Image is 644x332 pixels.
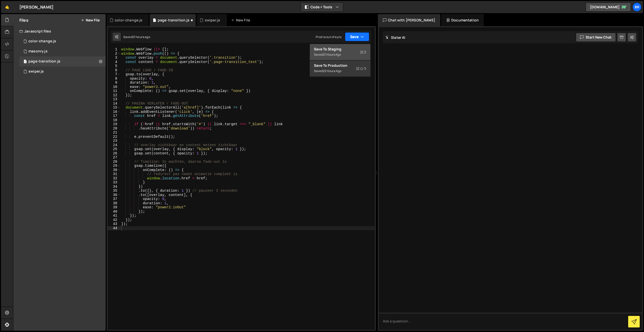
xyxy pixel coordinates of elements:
[108,97,120,102] div: 13
[108,180,120,185] div: 33
[81,18,100,22] button: New File
[108,52,120,56] div: 2
[108,89,120,93] div: 11
[378,14,440,26] div: Chat with [PERSON_NAME]
[28,39,56,44] div: color-change.js
[586,3,631,12] a: [DOMAIN_NAME]
[28,69,44,74] div: swiper.js
[115,18,142,23] div: color-change.js
[108,214,120,218] div: 41
[310,44,370,60] button: Save to StagingS Saved21 hours ago
[108,135,120,139] div: 22
[108,60,120,64] div: 4
[108,64,120,68] div: 5
[108,126,120,131] div: 20
[108,222,120,226] div: 43
[108,85,120,89] div: 10
[108,139,120,143] div: 23
[158,18,190,23] div: page-transition.js
[108,143,120,147] div: 24
[108,93,120,97] div: 12
[108,172,120,176] div: 31
[132,35,150,39] div: 21 hours ago
[13,26,106,36] div: Javascript files
[19,4,54,10] div: [PERSON_NAME]
[323,69,341,73] div: 22 hours ago
[576,33,616,42] button: Start new chat
[108,47,120,52] div: 1
[108,193,120,197] div: 36
[108,176,120,181] div: 32
[108,81,120,85] div: 9
[108,205,120,210] div: 39
[108,160,120,164] div: 28
[108,56,120,60] div: 3
[108,201,120,206] div: 38
[356,66,366,71] span: S
[314,47,366,52] div: Save to Staging
[385,35,406,40] h2: Slater AI
[108,77,120,81] div: 8
[108,102,120,106] div: 14
[123,35,150,39] div: Saved
[108,147,120,151] div: 25
[108,110,120,114] div: 16
[24,60,27,64] span: 1
[205,18,220,23] div: swiper.js
[108,197,120,201] div: 37
[108,226,120,230] div: 44
[108,218,120,222] div: 42
[19,17,28,23] h2: Files
[108,185,120,189] div: 34
[314,52,366,58] div: Saved
[108,118,120,122] div: 18
[108,114,120,118] div: 17
[108,189,120,193] div: 35
[19,46,106,56] div: 16297/44199.js
[28,59,60,64] div: page-transition.js
[28,49,48,54] div: masonry.js
[231,18,252,23] div: New File
[108,168,120,172] div: 30
[360,50,366,55] span: S
[441,14,484,26] div: Documentation
[108,122,120,126] div: 19
[108,72,120,77] div: 7
[1,1,13,13] a: 🤙
[108,106,120,110] div: 15
[316,35,342,39] div: Prod is out of sync
[108,164,120,168] div: 29
[108,155,120,160] div: 27
[301,3,343,12] button: Code + Tools
[108,130,120,135] div: 21
[345,32,369,41] button: Save
[314,68,366,74] div: Saved
[632,3,641,12] a: Br
[108,68,120,73] div: 6
[108,210,120,214] div: 40
[19,67,106,77] div: 16297/44014.js
[314,63,366,68] div: Save to Production
[323,52,341,57] div: 21 hours ago
[310,60,370,77] button: Save to ProductionS Saved22 hours ago
[19,36,106,46] div: 16297/44719.js
[108,151,120,156] div: 26
[19,56,106,67] div: 16297/46190.js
